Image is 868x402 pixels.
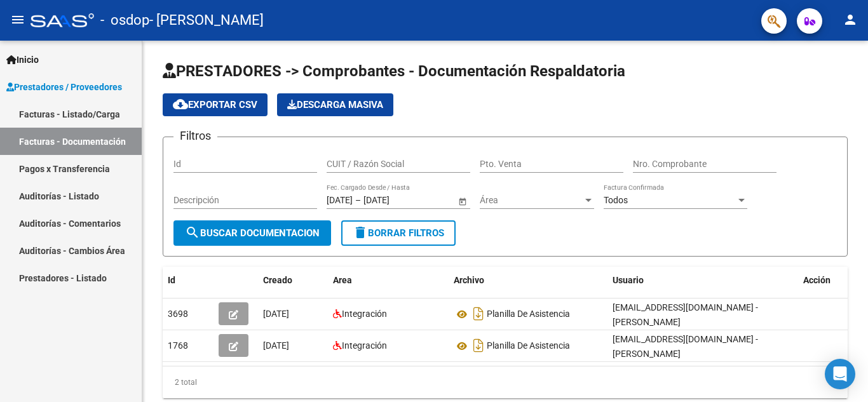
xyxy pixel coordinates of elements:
span: Exportar CSV [173,99,257,111]
span: Buscar Documentacion [185,227,320,239]
span: Área [480,195,583,206]
span: [DATE] [263,309,289,319]
span: Borrar Filtros [353,227,444,239]
span: 3698 [168,309,188,319]
button: Descarga Masiva [277,93,393,116]
span: - osdop [100,6,149,34]
span: Integración [342,340,387,351]
datatable-header-cell: Usuario [607,267,798,294]
button: Borrar Filtros [341,220,456,246]
span: PRESTADORES -> Comprobantes - Documentación Respaldatoria [163,62,625,80]
span: Planilla De Asistencia [487,341,570,351]
input: Fecha fin [363,195,426,206]
i: Descargar documento [470,335,487,356]
span: [EMAIL_ADDRESS][DOMAIN_NAME] - [PERSON_NAME] [613,302,758,327]
mat-icon: menu [10,12,25,27]
span: 1768 [168,340,188,351]
datatable-header-cell: Area [328,267,449,294]
mat-icon: cloud_download [173,97,188,112]
datatable-header-cell: Acción [798,267,862,294]
span: Planilla De Asistencia [487,309,570,319]
mat-icon: search [185,225,200,240]
span: Inicio [6,53,39,67]
mat-icon: person [843,12,858,27]
i: Descargar documento [470,304,487,324]
datatable-header-cell: Creado [258,267,328,294]
span: Id [168,275,175,285]
span: Archivo [454,275,484,285]
div: 2 total [163,366,848,398]
h3: Filtros [173,127,217,145]
datatable-header-cell: Id [163,267,214,294]
span: Descarga Masiva [287,99,383,111]
span: Area [333,275,352,285]
span: – [355,195,361,206]
button: Exportar CSV [163,93,268,116]
span: Integración [342,309,387,319]
button: Buscar Documentacion [173,220,331,246]
span: Usuario [613,275,644,285]
div: Open Intercom Messenger [825,359,855,389]
span: [EMAIL_ADDRESS][DOMAIN_NAME] - [PERSON_NAME] [613,334,758,359]
input: Fecha inicio [327,195,353,206]
span: [DATE] [263,340,289,351]
app-download-masive: Descarga masiva de comprobantes (adjuntos) [277,93,393,116]
span: Creado [263,275,292,285]
datatable-header-cell: Archivo [449,267,607,294]
button: Open calendar [456,194,469,208]
span: Acción [803,275,831,285]
span: Todos [604,195,628,205]
mat-icon: delete [353,225,368,240]
span: - [PERSON_NAME] [149,6,264,34]
span: Prestadores / Proveedores [6,80,122,94]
